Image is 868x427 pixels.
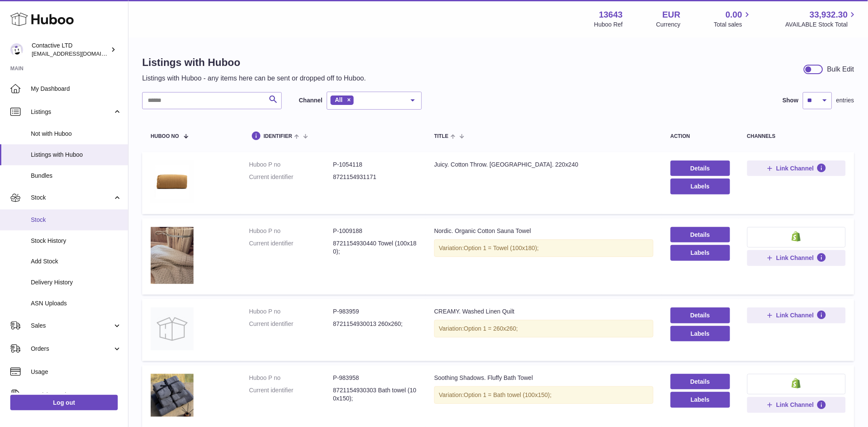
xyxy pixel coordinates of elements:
[434,308,653,316] div: CREAMY. Washed Linen Quilt
[31,237,122,245] span: Stock History
[333,227,417,235] dd: P-1009188
[434,134,448,139] span: title
[464,391,552,398] span: Option 1 = Bath towel (100x150);
[434,320,653,337] div: Variation:
[333,320,417,328] dd: 8721154930013 260x260;
[249,227,333,235] dt: Huboo P no
[31,322,113,330] span: Sales
[249,173,333,181] dt: Current identifier
[671,227,730,242] a: Details
[151,134,179,139] span: Huboo no
[785,9,858,29] a: 33,932.30 AVAILABLE Stock Total
[671,179,730,194] button: Labels
[32,42,109,58] div: Contactive LTD
[10,43,23,56] img: soul@SOWLhome.com
[31,278,122,287] span: Delivery History
[792,378,801,388] img: shopify-small.png
[333,239,417,256] dd: 8721154930440 Towel (100x180);
[151,374,194,417] img: Soothing Shadows. Fluffy Bath Towel
[31,108,113,116] span: Listings
[747,134,846,139] div: channels
[836,96,854,105] span: entries
[249,386,333,403] dt: Current identifier
[151,227,194,284] img: Nordic. Organic Cotton Sauna Towel
[747,161,846,176] button: Link Channel
[333,386,417,403] dd: 8721154930303 Bath towel (100x150);
[671,245,730,260] button: Labels
[31,391,113,399] span: Invoicing and Payments
[599,9,623,21] strong: 13643
[434,227,653,235] div: Nordic. Organic Cotton Sauna Towel
[31,368,122,376] span: Usage
[333,308,417,316] dd: P-983959
[32,50,126,57] span: [EMAIL_ADDRESS][DOMAIN_NAME]
[31,345,113,353] span: Orders
[714,9,752,29] a: 0.00 Total sales
[31,216,122,224] span: Stock
[434,239,653,257] div: Variation:
[249,239,333,256] dt: Current identifier
[333,161,417,169] dd: P-1054118
[335,96,343,103] span: All
[31,172,122,180] span: Bundles
[434,374,653,382] div: Soothing Shadows. Fluffy Bath Towel
[747,397,846,412] button: Link Channel
[747,308,846,323] button: Link Channel
[31,85,122,93] span: My Dashboard
[714,21,752,29] span: Total sales
[776,401,814,409] span: Link Channel
[656,21,681,29] div: Currency
[151,161,194,203] img: Juicy. Cotton Throw. Saffron. 220x240
[31,194,113,202] span: Stock
[662,9,680,21] strong: EUR
[776,254,814,262] span: Link Channel
[31,151,122,159] span: Listings with Huboo
[31,299,122,308] span: ASN Uploads
[31,130,122,138] span: Not with Huboo
[671,134,730,139] div: action
[142,56,366,69] h1: Listings with Huboo
[747,250,846,266] button: Link Channel
[249,308,333,316] dt: Huboo P no
[726,9,743,21] span: 0.00
[671,308,730,323] a: Details
[434,161,653,169] div: Juicy. Cotton Throw. [GEOGRAPHIC_DATA]. 220x240
[594,21,623,29] div: Huboo Ref
[264,134,292,139] span: identifier
[249,320,333,328] dt: Current identifier
[31,257,122,266] span: Add Stock
[333,374,417,382] dd: P-983958
[249,374,333,382] dt: Huboo P no
[671,392,730,407] button: Labels
[671,326,730,341] button: Labels
[792,231,801,242] img: shopify-small.png
[333,173,417,181] dd: 8721154931171
[464,245,539,251] span: Option 1 = Towel (100x180);
[142,74,366,83] p: Listings with Huboo - any items here can be sent or dropped off to Huboo.
[10,395,118,410] a: Log out
[671,374,730,389] a: Details
[776,164,814,172] span: Link Channel
[434,386,653,404] div: Variation:
[151,308,194,350] img: CREAMY. Washed Linen Quilt
[671,161,730,176] a: Details
[810,9,848,21] span: 33,932.30
[249,161,333,169] dt: Huboo P no
[785,21,858,29] span: AVAILABLE Stock Total
[783,96,799,105] label: Show
[776,311,814,319] span: Link Channel
[299,96,322,105] label: Channel
[464,325,518,332] span: Option 1 = 260x260;
[827,65,854,74] div: Bulk Edit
